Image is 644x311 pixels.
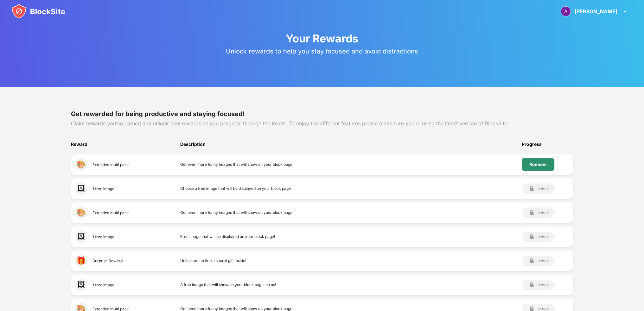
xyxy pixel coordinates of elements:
img: ACg8ocIbA543-93w04xbtoAauMEUHRtYYPAeLKYetEnnu5bkuOEbyg=s96-c [561,6,571,16]
img: grey-lock.svg [528,185,535,192]
div: Extended multi pack [92,210,129,215]
img: grey-lock.svg [528,233,535,240]
div: 1 free image [92,234,114,239]
img: grey-lock.svg [528,209,535,216]
div: Redeem [529,162,547,167]
div: Locked [535,210,549,215]
div: 🎁 [75,254,87,267]
img: grey-lock.svg [528,281,535,289]
div: Choose a free image that will be displayed on your block page [180,182,521,195]
div: Locked [535,186,549,191]
div: Locked [535,234,549,239]
div: 1 free image [92,186,114,191]
div: Get even more funny images that will show on your block page [180,158,521,171]
div: 🖼 [75,182,87,195]
div: Surprise Reward [92,258,123,263]
div: Locked [535,283,549,287]
div: Locked [535,258,549,263]
div: Extended multi pack [92,162,129,167]
div: Description [180,142,521,154]
div: 🎨 [75,158,87,171]
div: 🖼 [75,278,87,291]
div: 1 free image [92,283,114,287]
img: grey-lock.svg [528,257,535,264]
div: 🖼 [75,230,87,243]
div: Claim rewards you’ve earned and unlock new rewards as you progress through the levels. To enjoy t... [71,120,573,127]
div: Reward [71,142,181,154]
div: Unlock me to find a secret gift inside! [180,254,521,267]
img: blocksite-icon.svg [11,4,65,19]
div: A free image that will show on your block page, on us! [180,278,521,291]
div: Get even more funny images that will show on your block page [180,206,521,219]
div: Progress [522,142,573,154]
div: Get rewarded for being productive and staying focused! [71,110,573,118]
div: [PERSON_NAME] [575,8,617,15]
div: Free image that will be displayed on your block page! [180,230,521,243]
div: 🎨 [75,206,87,219]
